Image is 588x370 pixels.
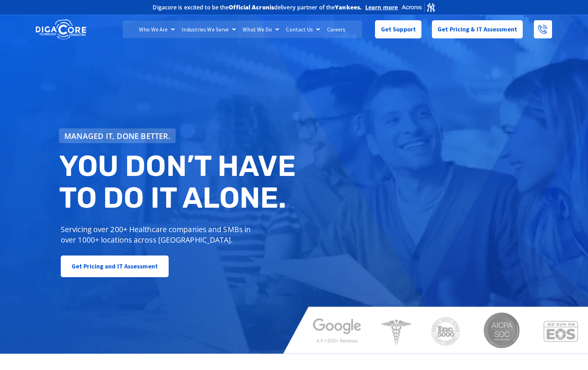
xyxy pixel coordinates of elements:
a: Industries We Serve [178,21,239,38]
a: Managed IT, done better. [59,128,176,143]
b: Official Acronis [229,3,274,11]
span: Get Pricing and IT Assessment [72,259,158,273]
a: Get Support [375,20,421,38]
a: Contact Us [282,21,323,38]
nav: Menu [123,21,362,38]
img: DigaCore Technology Consulting [36,18,86,40]
span: Get Pricing & IT Assessment [438,22,517,36]
a: Get Pricing and IT Assessment [61,256,169,277]
span: Get Support [381,22,416,36]
a: Who We Are [135,21,178,38]
a: What We Do [239,21,282,38]
img: Acronis [401,2,435,12]
h2: You don’t have to do IT alone. [59,150,299,214]
span: Managed IT, done better. [64,132,170,140]
b: Yankees. [335,3,362,11]
a: Careers [324,21,349,38]
a: Get Pricing & IT Assessment [432,20,523,38]
p: Servicing over 200+ Healthcare companies and SMBs in over 1000+ locations across [GEOGRAPHIC_DATA]. [61,224,256,245]
a: Learn more [365,4,398,11]
h2: Digacore is excited to be the delivery partner of the [153,5,362,10]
